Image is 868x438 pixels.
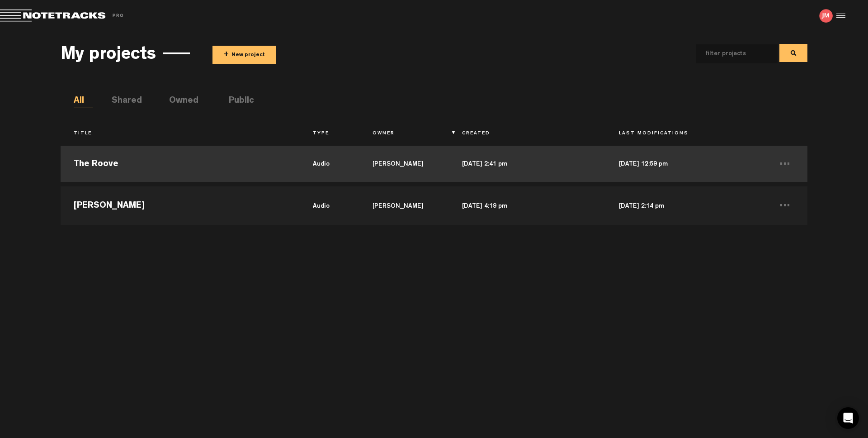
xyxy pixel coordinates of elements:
[112,95,131,108] li: Shared
[61,184,299,225] td: [PERSON_NAME]
[61,46,156,66] h3: My projects
[449,126,606,142] th: Created
[606,143,763,184] td: [DATE] 12:59 pm
[300,126,359,142] th: Type
[449,184,606,225] td: [DATE] 4:19 pm
[606,184,763,225] td: [DATE] 2:14 pm
[300,143,359,184] td: audio
[837,407,859,429] div: Open Intercom Messenger
[212,46,276,64] button: +New project
[449,143,606,184] td: [DATE] 2:41 pm
[74,95,93,108] li: All
[169,95,188,108] li: Owned
[696,44,763,63] input: filter projects
[763,143,807,184] td: ...
[359,184,449,225] td: [PERSON_NAME]
[61,143,299,184] td: The Roove
[229,95,248,108] li: Public
[224,50,229,60] span: +
[300,184,359,225] td: audio
[606,126,763,142] th: Last Modifications
[763,184,807,225] td: ...
[359,126,449,142] th: Owner
[819,9,833,23] img: letters
[359,143,449,184] td: [PERSON_NAME]
[61,126,299,142] th: Title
